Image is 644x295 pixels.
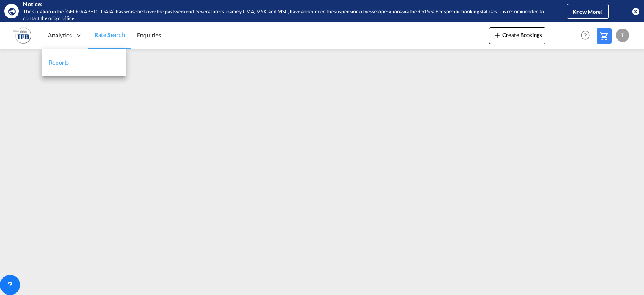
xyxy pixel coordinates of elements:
span: Rate Search [94,31,125,38]
span: Reports [49,59,69,66]
a: Rate Search [88,22,131,49]
span: Help [578,28,592,42]
div: T [616,29,629,42]
button: icon-close-circle [631,7,640,16]
div: The situation in the Red Sea has worsened over the past weekend. Several liners, namely CMA, MSK,... [23,8,545,23]
button: icon-plus 400-fgCreate Bookings [489,27,545,44]
img: b628ab10256c11eeb52753acbc15d091.png [13,26,31,45]
button: Know More! [567,4,609,19]
md-icon: icon-earth [8,7,16,16]
span: Enquiries [137,31,161,39]
a: Reports [42,49,126,76]
a: Enquiries [131,22,167,49]
div: Analytics [42,22,88,49]
span: Know More! [573,8,603,15]
div: Help [578,28,597,43]
md-icon: icon-plus 400-fg [492,30,502,40]
span: Analytics [48,31,72,39]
